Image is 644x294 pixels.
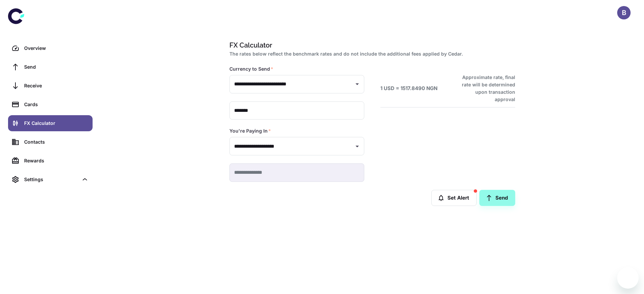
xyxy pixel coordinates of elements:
div: Contacts [24,138,89,146]
a: Receive [8,78,93,94]
a: Send [479,190,515,206]
iframe: Button to launch messaging window [617,267,639,289]
div: FX Calculator [24,120,89,127]
button: B [617,6,631,19]
div: Receive [24,82,89,89]
a: Send [8,59,93,75]
a: FX Calculator [8,115,93,131]
div: Rewards [24,157,89,164]
button: Open [353,142,362,151]
div: Settings [24,176,78,183]
button: Open [353,79,362,89]
a: Contacts [8,134,93,150]
div: Settings [8,171,93,188]
label: You're Paying In [229,128,271,134]
h1: FX Calculator [229,40,513,50]
div: Cards [24,101,89,108]
button: Set Alert [431,190,477,206]
div: Overview [24,45,89,52]
h6: 1 USD = 1517.8490 NGN [380,85,437,92]
a: Rewards [8,153,93,169]
a: Cards [8,96,93,113]
div: Send [24,63,89,71]
h6: Approximate rate, final rate will be determined upon transaction approval [454,74,515,103]
a: Overview [8,40,93,56]
label: Currency to Send [229,66,273,72]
